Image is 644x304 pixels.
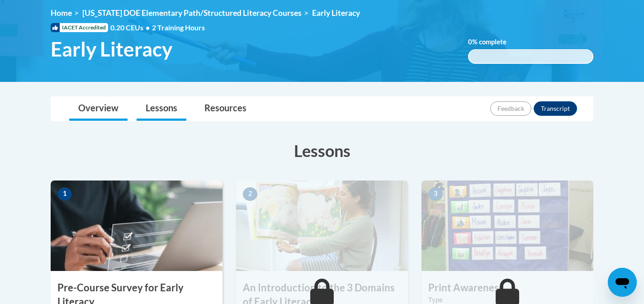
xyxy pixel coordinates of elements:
h3: Lessons [51,139,593,162]
button: Transcript [534,101,577,116]
a: Overview [69,97,128,121]
span: 0.20 CEUs [110,23,152,33]
label: % complete [468,37,520,47]
img: Course Image [421,180,593,271]
img: Course Image [236,180,408,271]
a: Resources [195,97,256,121]
span: 3 [428,187,443,201]
span: 2 [243,187,257,201]
a: Lessons [137,97,186,121]
span: 0 [468,38,472,46]
img: Course Image [51,180,223,271]
span: Early Literacy [312,8,360,18]
a: Home [51,8,72,18]
a: [US_STATE] DOE Elementary Path/Structured Literacy Courses [82,8,302,18]
span: Early Literacy [51,37,172,61]
span: 1 [57,187,72,201]
h3: Print Awareness [421,281,593,295]
iframe: Button to launch messaging window [608,268,637,297]
span: 2 Training Hours [152,23,205,32]
span: • [146,23,150,32]
span: IACET Accredited [51,23,108,32]
button: Feedback [490,101,531,116]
